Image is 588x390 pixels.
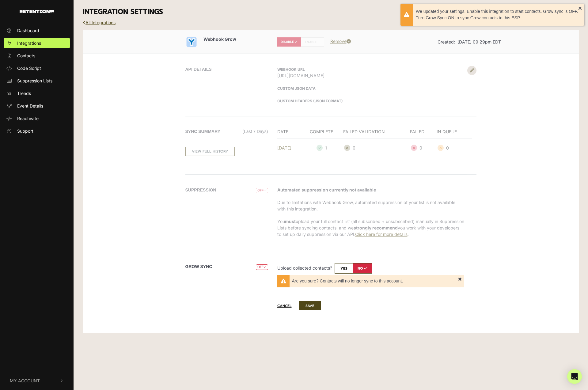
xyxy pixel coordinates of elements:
[203,36,236,42] span: Webhook Grow
[4,25,70,36] a: Dashboard
[4,51,70,61] a: Contacts
[277,301,298,310] button: Cancel
[416,8,578,21] div: We updated your settings. Enable this integration to start contacts. Grow sync is OFF. Turn Grow ...
[4,113,70,123] a: Reactivate
[17,78,52,84] span: Suppression Lists
[457,39,501,44] span: [DATE] 09:29pm EDT
[438,39,455,44] span: Created:
[83,20,116,25] a: All Integrations
[185,263,212,270] label: Grow Sync
[17,27,39,34] span: Dashboard
[17,65,41,71] span: Code Script
[10,377,40,384] span: My Account
[17,52,35,59] span: Contacts
[4,38,70,48] a: Integrations
[292,278,458,284] span: Are you sure? Contacts will no longer sync to this account.
[17,40,41,46] span: Integrations
[567,369,582,384] div: Open Intercom Messenger
[299,301,321,310] button: SAVE
[17,128,33,134] span: Support
[4,63,70,73] a: Code Script
[456,275,464,283] button: Close
[17,90,31,97] span: Trends
[17,115,39,122] span: Reactivate
[4,101,70,111] a: Event Details
[20,10,54,13] img: Retention.com
[83,8,579,16] h3: INTEGRATION SETTINGS
[4,88,70,98] a: Trends
[256,264,268,270] span: OFF
[458,277,462,281] span: ×
[185,36,198,48] img: Webhook Grow
[4,126,70,136] a: Support
[277,263,464,274] p: Upload collected contacts?
[4,76,70,86] a: Suppression Lists
[4,371,70,390] button: My Account
[17,103,43,109] span: Event Details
